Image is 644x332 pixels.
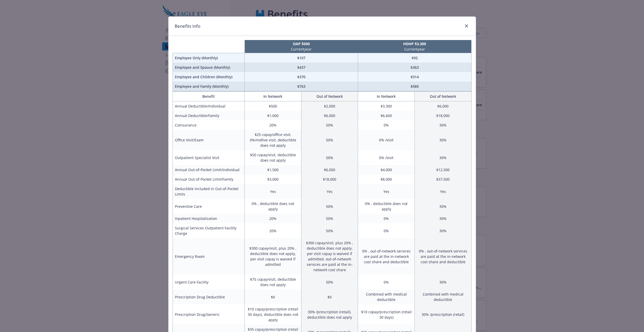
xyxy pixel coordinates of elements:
td: 0% [358,223,415,238]
td: 0% [358,275,415,289]
th: In Network [358,92,415,101]
td: 0% /visit [358,150,415,165]
p: HDHP $3,300 [359,41,470,46]
td: $4,000 [358,165,415,174]
p: OAP $500 [246,41,357,46]
td: Annual Out-of-Pocket Limit/Family [173,174,245,184]
td: $0 [245,289,301,304]
td: Deductible Included in Out-of-Pocket Limits [173,184,245,199]
td: $107 [245,53,358,63]
td: $6,000 [415,101,471,111]
td: 30% [415,223,471,238]
td: Employee and Spouse (Monthly) [173,63,245,72]
td: Coinsurance [173,120,245,130]
td: 30% [415,275,471,289]
td: $6,000 [301,111,358,120]
td: Combined with medical deductible [415,289,471,304]
td: 0% /visit [358,130,415,150]
td: Yes [245,184,301,199]
td: $3,300 [358,101,415,111]
td: Prescription Drug/Generic [173,304,245,325]
td: 0% , deductible does not apply [358,199,415,214]
td: $314 [358,72,471,82]
td: 0% [358,214,415,223]
td: Inpatient Hospitalization [173,214,245,223]
td: 30% /prescription (retail) [415,304,471,325]
td: Surgical Services Outpatient Facility Charge [173,223,245,238]
td: $2,000 [301,101,358,111]
td: $500 [245,101,301,111]
td: Emergency Room [173,238,245,275]
td: 0% , out-of-network services are paid at the in-network cost share and deductible [358,238,415,275]
p: Current year [246,46,357,52]
td: Employee and Children (Monthly) [173,72,245,82]
td: 30% [415,214,471,223]
td: $18,000 [415,111,471,120]
td: $10 copay/prescription (retail 30 days), deductible does not apply [245,304,301,325]
td: 30% [415,199,471,214]
td: $585 [358,82,471,91]
td: 50% [301,199,358,214]
td: 50% [301,120,358,130]
td: $300 copay/visit, plus 20% , deductible does not apply, per visit copay is waived if admitted [245,238,301,275]
a: close [463,23,470,29]
p: Current year [359,46,470,52]
td: 50% [301,130,358,150]
td: Annual Deductible/Family [173,111,245,120]
th: Benefit [173,92,245,101]
td: Combined with medical deductible [358,289,415,304]
td: $370 [245,72,358,82]
td: Urgent Care Facility [173,275,245,289]
td: $763 [245,82,358,91]
td: 0% , out-of-network services are paid at the in-network cost share and deductible [415,238,471,275]
td: 0% [358,120,415,130]
td: $437 [245,63,358,72]
td: $1,500 [245,165,301,174]
td: 30% [415,130,471,150]
td: Office Visit/Exam [173,130,245,150]
td: Yes [358,184,415,199]
td: Yes [415,184,471,199]
h1: Benefits Info [175,23,200,30]
td: $25 copay/office visit, 0%/mdlive visit, deductible does not apply [245,130,301,150]
th: Out of Network [301,92,358,101]
td: $3,000 [245,174,301,184]
th: In Network [245,92,301,101]
td: $6,600 [358,111,415,120]
td: $6,000 [301,165,358,174]
td: Yes [301,184,358,199]
td: 30% [415,150,471,165]
td: $75 copay/visit, deductible does not apply [245,275,301,289]
td: $37,500 [415,174,471,184]
td: 20% [245,214,301,223]
td: 20% [245,223,301,238]
td: $92 [358,53,471,63]
td: 50% [301,275,358,289]
td: $0 [301,289,358,304]
td: Employee Only (Monthly) [173,53,245,63]
td: 50% [301,223,358,238]
td: Employee and Family (Monthly) [173,82,245,91]
td: 50% [301,214,358,223]
td: $12,500 [415,165,471,174]
th: Out of Network [415,92,471,101]
td: $10 copay/prescription (retail 30 days) [358,304,415,325]
td: 50% [301,150,358,165]
th: intentionally left blank [173,40,245,53]
td: Prescription Drug Deductible [173,289,245,304]
td: $50 copay/visit, deductible does not apply [245,150,301,165]
td: $8,000 [358,174,415,184]
td: Annual Deductible/Individual [173,101,245,111]
td: 30% [415,120,471,130]
td: 20% [245,120,301,130]
td: Preventive Care [173,199,245,214]
td: Annual Out-of-Pocket Limit/Individual [173,165,245,174]
td: 0% , deductible does not apply [245,199,301,214]
td: $18,000 [301,174,358,184]
td: $300 copay/visit, plus 20% , deductible does not apply, per visit copay is waived if admitted, ou... [301,238,358,275]
td: 30% /prescription (retail), deductible does not apply [301,304,358,325]
td: $1,000 [245,111,301,120]
td: Outpatient Specialist Visit [173,150,245,165]
td: $363 [358,63,471,72]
